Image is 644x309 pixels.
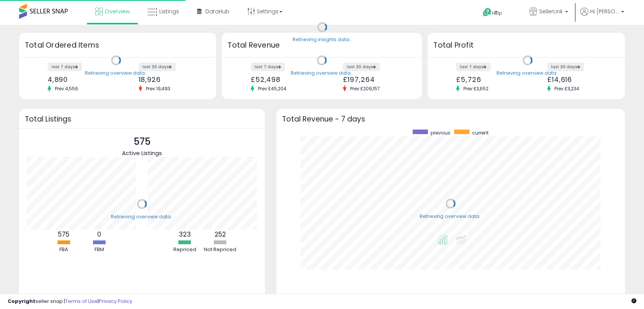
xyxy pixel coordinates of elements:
[590,8,619,15] span: Hi [PERSON_NAME]
[291,70,353,77] div: Retrieving overview data..
[105,8,130,15] span: Overview
[111,213,173,220] div: Retrieving overview data..
[482,8,492,17] i: Get Help
[580,8,624,25] a: Hi [PERSON_NAME]
[539,8,563,15] span: SellerLink
[205,8,229,15] span: DataHub
[477,2,517,25] a: Help
[420,213,482,220] div: Retrieving overview data..
[85,70,147,77] div: Retrieving overview data..
[8,298,35,305] strong: Copyright
[8,298,132,305] div: seller snap | |
[492,10,502,16] span: Help
[159,8,179,15] span: Listings
[497,70,559,77] div: Retrieving overview data..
